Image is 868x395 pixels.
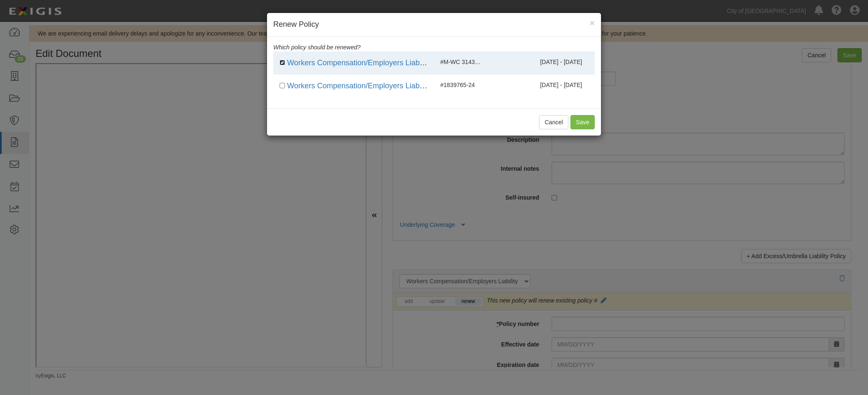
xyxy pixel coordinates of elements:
[287,59,431,67] a: Workers Compensation/Employers Liability
[570,115,595,129] button: Save
[540,82,582,88] span: [DATE] - [DATE]
[440,82,475,88] span: 1839765-24
[273,43,595,51] div: Which policy should be renewed?
[440,59,490,65] span: M-WC 314311-25
[539,115,568,129] button: Cancel
[590,18,595,27] button: Close
[287,82,431,90] a: Workers Compensation/Employers Liability
[540,59,582,65] span: [DATE] - [DATE]
[273,19,588,30] div: Renew Policy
